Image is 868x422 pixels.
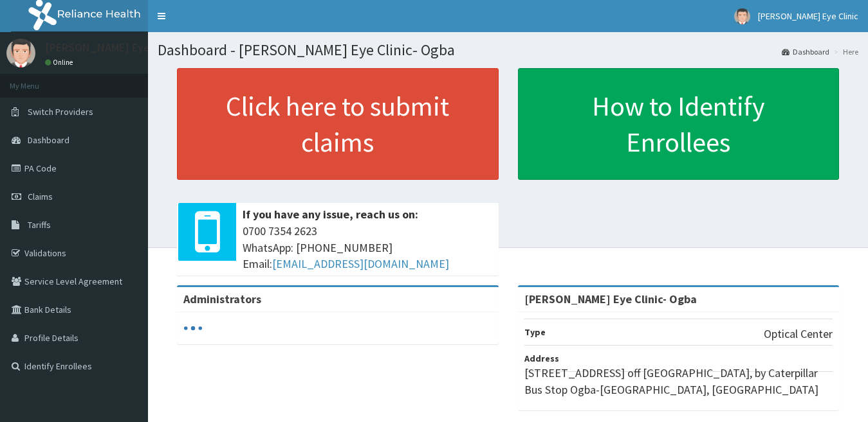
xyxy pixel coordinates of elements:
[177,68,499,180] a: Click here to submit claims
[28,106,93,118] span: Switch Providers
[831,46,858,57] li: Here
[6,39,35,67] img: User Image
[243,207,418,222] b: If you have any issue, reach us on:
[524,292,697,306] strong: [PERSON_NAME] Eye Clinic- Ogba
[782,46,829,57] a: Dashboard
[272,256,449,271] a: [EMAIL_ADDRESS][DOMAIN_NAME]
[45,42,180,53] p: [PERSON_NAME] Eye Clinic
[183,292,261,306] b: Administrators
[524,326,546,338] b: Type
[758,10,858,22] span: [PERSON_NAME] Eye Clinic
[45,58,76,67] a: Online
[28,219,51,231] span: Tariffs
[524,353,559,364] b: Address
[518,68,840,180] a: How to Identify Enrollees
[183,319,203,338] svg: audio-loading
[524,365,833,398] p: [STREET_ADDRESS] off [GEOGRAPHIC_DATA], by Caterpillar Bus Stop Ogba-[GEOGRAPHIC_DATA], [GEOGRAPH...
[28,134,69,146] span: Dashboard
[28,191,53,202] span: Claims
[764,326,833,342] p: Optical Center
[158,42,858,58] h1: Dashboard - [PERSON_NAME] Eye Clinic- Ogba
[243,223,492,272] span: 0700 7354 2623 WhatsApp: [PHONE_NUMBER] Email:
[734,8,750,24] img: User Image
